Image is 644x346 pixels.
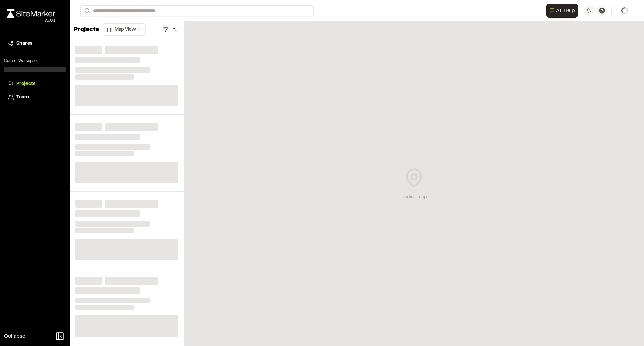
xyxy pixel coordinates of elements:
[4,332,25,340] span: Collapse
[74,25,99,34] p: Projects
[80,5,93,16] button: Search
[8,94,62,101] a: Team
[7,18,55,24] div: Oh geez...please don't...
[16,80,35,88] span: Projects
[546,4,581,18] div: Open AI Assistant
[4,58,66,64] p: Current Workspace
[556,7,575,15] span: AI Help
[546,4,578,18] button: Open AI Assistant
[8,40,62,47] a: Shares
[16,94,29,101] span: Team
[8,80,62,88] a: Projects
[399,194,429,201] div: Loading map...
[7,9,55,18] img: rebrand.png
[16,40,32,47] span: Shares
